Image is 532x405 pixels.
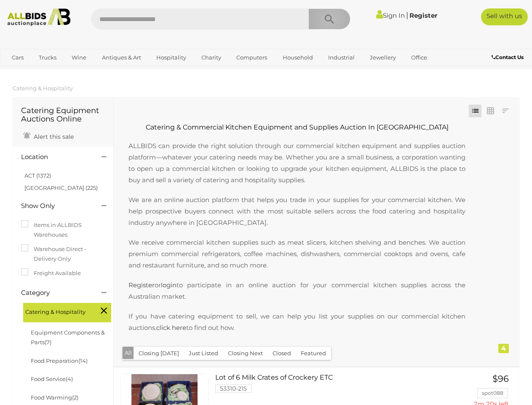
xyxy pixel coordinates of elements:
a: Computers [231,51,273,65]
label: Freight Available [21,268,81,278]
p: We are an online auction platform that helps you trade in your supplies for your commercial kitch... [120,194,474,228]
a: Sports [6,65,35,78]
a: Register [409,11,437,19]
a: Food Service(4) [31,375,73,382]
span: (2) [72,394,78,401]
a: Catering & Hospitality [13,85,73,92]
a: Equipment Components & Parts(7) [31,329,105,346]
a: Jewellery [364,51,401,65]
a: click here [156,324,186,332]
a: Contact Us [492,53,526,62]
a: [GEOGRAPHIC_DATA] (225) [24,184,98,191]
a: Register [128,281,155,289]
span: (7) [45,339,51,346]
p: We receive commercial kitchen supplies such as meat slicers, kitchen shelving and benches. We auc... [120,237,474,271]
h4: Show Only [21,202,89,210]
span: (4) [66,375,73,382]
span: | [406,11,408,20]
a: Household [277,51,318,65]
img: Allbids.com.au [4,8,74,26]
button: Featured [296,347,331,360]
a: Sell with us [481,8,528,25]
b: Contact Us [492,54,524,60]
span: $96 [492,373,509,384]
a: Alert this sale [21,130,76,142]
a: Wine [66,51,92,65]
a: Food Warming(2) [31,394,78,401]
button: Closing [DATE] [134,347,184,360]
button: Closing Next [223,347,268,360]
span: Alert this sale [32,133,74,140]
p: or to participate in an online auction for your commercial kitchen supplies across the Australian... [120,279,474,302]
h4: Location [21,154,89,161]
button: All [123,347,134,359]
a: ACT (1372) [24,172,51,179]
button: Search [308,8,350,30]
label: Items in ALLBIDS Warehouses [21,220,105,240]
label: Warehouse Direct - Delivery Only [21,244,105,264]
p: ALLBIDS can provide the right solution through our commercial kitchen equipment and supplies auct... [120,132,474,186]
button: Just Listed [184,347,223,360]
div: 4 [498,344,509,353]
a: Office [406,51,433,65]
a: [GEOGRAPHIC_DATA] [39,65,110,78]
a: Antiques & Art [96,51,147,65]
a: Industrial [323,51,360,65]
h1: Catering Equipment Auctions Online [21,107,105,124]
a: login [161,281,176,289]
a: Cars [6,51,29,65]
a: Charity [196,51,227,65]
a: Hospitality [151,51,192,65]
span: (14) [78,357,88,364]
button: Closed [267,347,296,360]
a: Food Preparation(14) [31,357,88,364]
a: Sign In [376,11,405,19]
span: Catering & Hospitality [25,305,88,317]
h2: Catering & Commercial Kitchen Equipment and Supplies Auction In [GEOGRAPHIC_DATA] [120,124,474,131]
p: If you have catering equipment to sell, we can help you list your supplies on our commercial kitc... [120,310,474,333]
a: Trucks [33,51,62,65]
h4: Category [21,289,89,297]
